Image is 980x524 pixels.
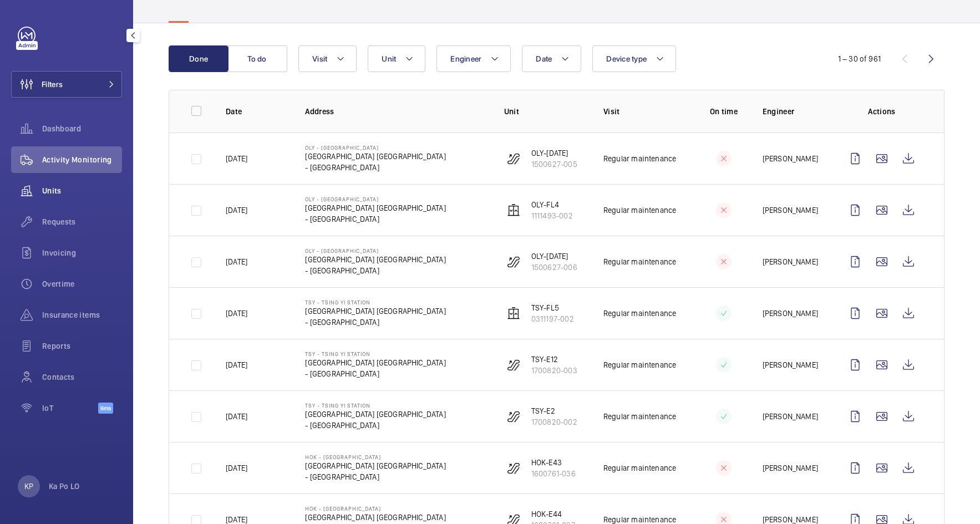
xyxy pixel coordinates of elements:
[603,153,676,164] p: Regular maintenance
[522,45,581,72] button: Date
[507,152,520,165] img: escalator.svg
[305,460,445,471] p: [GEOGRAPHIC_DATA] [GEOGRAPHIC_DATA]
[305,265,445,276] p: - [GEOGRAPHIC_DATA]
[305,317,445,328] p: - [GEOGRAPHIC_DATA]
[531,159,577,170] p: 1500627-005
[42,278,122,289] span: Overtime
[603,411,676,422] p: Regular maintenance
[507,255,520,268] img: escalator.svg
[531,508,575,520] p: HOK-E44
[507,307,520,320] img: elevator.svg
[49,481,80,492] p: Ka Po LO
[436,45,511,72] button: Engineer
[305,409,445,420] p: [GEOGRAPHIC_DATA] [GEOGRAPHIC_DATA]
[531,210,573,221] p: 1111493-002
[305,368,445,379] p: - [GEOGRAPHIC_DATA]
[227,45,287,72] button: To do
[531,354,577,365] p: TSY-E12
[763,308,818,319] p: [PERSON_NAME]
[298,45,357,72] button: Visit
[226,153,247,164] p: [DATE]
[305,420,445,431] p: - [GEOGRAPHIC_DATA]
[603,205,676,216] p: Regular maintenance
[42,79,63,90] span: Filters
[838,53,881,64] div: 1 – 30 of 961
[531,262,577,273] p: 1500627-006
[305,454,445,460] p: HOK - [GEOGRAPHIC_DATA]
[763,153,818,164] p: [PERSON_NAME]
[531,313,574,324] p: 0311197-002
[603,359,676,370] p: Regular maintenance
[507,410,520,423] img: escalator.svg
[312,54,327,63] span: Visit
[507,204,520,217] img: elevator.svg
[42,309,122,320] span: Insurance items
[763,256,818,267] p: [PERSON_NAME]
[531,457,576,468] p: HOK-E43
[305,512,445,523] p: [GEOGRAPHIC_DATA] [GEOGRAPHIC_DATA]
[226,106,287,117] p: Date
[42,154,122,165] span: Activity Monitoring
[507,358,520,372] img: escalator.svg
[531,251,577,262] p: OLY-[DATE]
[603,256,676,267] p: Regular maintenance
[842,106,922,117] p: Actions
[305,254,445,265] p: [GEOGRAPHIC_DATA] [GEOGRAPHIC_DATA]
[603,462,676,474] p: Regular maintenance
[450,54,481,63] span: Engineer
[504,106,586,117] p: Unit
[592,45,676,72] button: Device type
[763,462,818,474] p: [PERSON_NAME]
[382,54,396,63] span: Unit
[703,106,745,117] p: On time
[226,359,247,370] p: [DATE]
[305,505,445,512] p: HOK - [GEOGRAPHIC_DATA]
[305,144,445,151] p: OLY - [GEOGRAPHIC_DATA]
[98,403,113,414] span: Beta
[531,405,577,416] p: TSY-E2
[531,416,577,428] p: 1700820-002
[42,123,122,134] span: Dashboard
[305,213,445,225] p: - [GEOGRAPHIC_DATA]
[305,162,445,173] p: - [GEOGRAPHIC_DATA]
[305,299,445,306] p: TSY - Tsing Yi Station
[169,45,229,72] button: Done
[226,308,247,319] p: [DATE]
[531,365,577,376] p: 1700820-003
[763,359,818,370] p: [PERSON_NAME]
[42,216,122,227] span: Requests
[531,147,577,159] p: OLY-[DATE]
[226,411,247,422] p: [DATE]
[226,205,247,216] p: [DATE]
[531,199,573,210] p: OLY-FL4
[11,71,122,98] button: Filters
[536,54,552,63] span: Date
[42,247,122,258] span: Invoicing
[226,256,247,267] p: [DATE]
[305,247,445,254] p: OLY - [GEOGRAPHIC_DATA]
[305,306,445,317] p: [GEOGRAPHIC_DATA] [GEOGRAPHIC_DATA]
[42,340,122,352] span: Reports
[763,205,818,216] p: [PERSON_NAME]
[763,411,818,422] p: [PERSON_NAME]
[24,481,33,492] p: KP
[507,461,520,475] img: escalator.svg
[305,151,445,162] p: [GEOGRAPHIC_DATA] [GEOGRAPHIC_DATA]
[226,462,247,474] p: [DATE]
[603,106,685,117] p: Visit
[305,471,445,482] p: - [GEOGRAPHIC_DATA]
[531,302,574,313] p: TSY-FL5
[305,202,445,213] p: [GEOGRAPHIC_DATA] [GEOGRAPHIC_DATA]
[42,185,122,196] span: Units
[42,372,122,383] span: Contacts
[305,402,445,409] p: TSY - Tsing Yi Station
[305,196,445,202] p: OLY - [GEOGRAPHIC_DATA]
[42,403,98,414] span: IoT
[606,54,647,63] span: Device type
[603,308,676,319] p: Regular maintenance
[305,350,445,357] p: TSY - Tsing Yi Station
[305,106,486,117] p: Address
[368,45,425,72] button: Unit
[531,468,576,479] p: 1600761-036
[763,106,824,117] p: Engineer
